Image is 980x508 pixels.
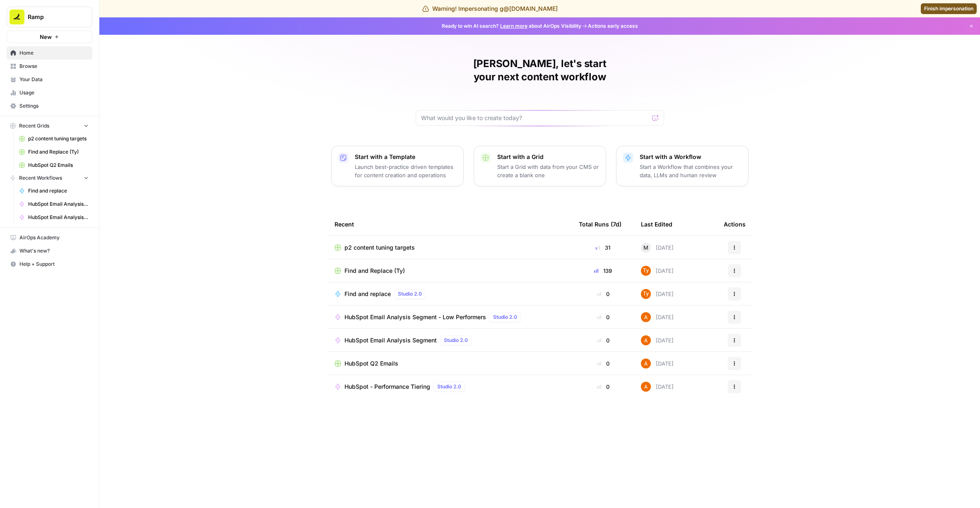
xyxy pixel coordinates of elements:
span: Your Data [19,76,89,83]
span: HubSpot Q2 Emails [28,161,89,169]
span: Studio 2.0 [398,290,422,298]
div: Warning! Impersonating g@[DOMAIN_NAME] [422,5,558,13]
div: [DATE] [641,289,674,299]
p: Start with a Grid [497,153,599,161]
a: AirOps Academy [7,231,92,244]
span: HubSpot Email Analysis Segment - Low Performers [28,200,89,208]
span: Studio 2.0 [493,313,517,321]
p: Start with a Template [355,153,457,161]
button: Start with a GridStart a Grid with data from your CMS or create a blank one [474,146,606,186]
span: Recent Grids [19,122,49,130]
a: Usage [7,86,92,99]
span: Ramp [28,13,78,21]
span: Browse [19,63,89,70]
a: p2 content tuning targets [15,132,92,145]
a: Find and Replace (Ty) [15,145,92,159]
span: HubSpot Q2 Emails [344,359,398,368]
img: szi60bu66hjqu9o5fojcby1muiuu [641,266,651,276]
span: M [643,243,648,252]
a: Settings [7,99,92,113]
img: i32oznjerd8hxcycc1k00ct90jt3 [641,382,651,392]
img: Ramp Logo [10,10,24,24]
a: Learn more [500,23,527,29]
button: Recent Grids [7,120,92,132]
input: What would you like to create today? [421,114,649,122]
div: 0 [579,336,628,344]
a: Your Data [7,73,92,86]
a: HubSpot - Performance TieringStudio 2.0 [335,382,566,392]
div: 0 [579,383,628,391]
a: p2 content tuning targets [335,243,566,252]
span: HubSpot Email Analysis Segment [28,214,89,221]
span: Recent Workflows [19,174,62,182]
span: Ready to win AI search? about AirOps Visibility [442,22,581,30]
a: HubSpot Email Analysis Segment - Low Performers [15,197,92,211]
a: Finish impersonation [921,3,977,14]
span: Finish impersonation [924,5,973,12]
p: Launch best-practice driven templates for content creation and operations [355,163,457,179]
span: p2 content tuning targets [28,135,89,142]
div: Last Edited [641,213,672,236]
div: [DATE] [641,359,674,368]
span: HubSpot Email Analysis Segment - Low Performers [344,313,486,321]
span: Home [19,49,89,57]
div: 0 [579,290,628,298]
span: New [40,33,52,41]
span: Find and Replace (Ty) [28,148,89,156]
img: i32oznjerd8hxcycc1k00ct90jt3 [641,312,651,322]
span: Find and replace [28,187,89,195]
span: Usage [19,89,89,96]
span: Find and replace [344,290,391,298]
p: Start a Grid with data from your CMS or create a blank one [497,163,599,179]
button: Start with a WorkflowStart a Workflow that combines your data, LLMs and human review [616,146,749,186]
img: szi60bu66hjqu9o5fojcby1muiuu [641,289,651,299]
div: Total Runs (7d) [579,213,621,236]
a: Find and replaceStudio 2.0 [335,289,566,299]
span: p2 content tuning targets [344,243,415,252]
p: Start with a Workflow [640,153,742,161]
div: Actions [724,213,746,236]
div: 139 [579,267,628,275]
a: HubSpot Q2 Emails [15,159,92,172]
a: HubSpot Email Analysis Segment [15,211,92,224]
div: [DATE] [641,243,674,253]
span: Settings [19,102,89,110]
button: New [7,31,92,43]
button: Help + Support [7,258,92,271]
span: Studio 2.0 [437,383,461,390]
img: i32oznjerd8hxcycc1k00ct90jt3 [641,359,651,368]
button: Recent Workflows [7,172,92,184]
div: 31 [579,243,628,252]
a: Find and replace [15,184,92,197]
div: Recent [335,213,566,236]
span: Find and Replace (Ty) [344,267,405,275]
a: HubSpot Email Analysis Segment - Low PerformersStudio 2.0 [335,312,566,322]
a: HubSpot Q2 Emails [335,359,566,368]
span: HubSpot Email Analysis Segment [344,336,437,344]
span: Help + Support [19,260,89,268]
span: HubSpot - Performance Tiering [344,383,430,391]
button: Start with a TemplateLaunch best-practice driven templates for content creation and operations [331,146,464,186]
a: Browse [7,60,92,73]
img: i32oznjerd8hxcycc1k00ct90jt3 [641,335,651,345]
div: [DATE] [641,335,674,345]
div: [DATE] [641,312,674,322]
span: AirOps Academy [19,234,89,241]
a: Home [7,46,92,60]
div: [DATE] [641,382,674,392]
div: What's new? [7,245,92,257]
span: Studio 2.0 [444,337,468,344]
span: Actions early access [588,22,638,30]
button: Workspace: Ramp [7,7,92,27]
div: 0 [579,359,628,368]
a: HubSpot Email Analysis SegmentStudio 2.0 [335,335,566,345]
div: 0 [579,313,628,321]
p: Start a Workflow that combines your data, LLMs and human review [640,163,742,179]
button: What's new? [7,244,92,258]
h1: [PERSON_NAME], let's start your next content workflow [416,57,664,84]
a: Find and Replace (Ty) [335,267,566,275]
div: [DATE] [641,266,674,276]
